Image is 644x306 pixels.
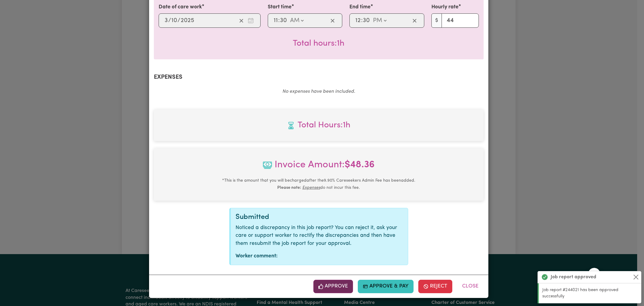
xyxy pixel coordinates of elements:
input: -- [280,16,287,25]
input: -- [273,16,278,25]
input: -- [355,16,361,25]
p: Noticed a discrepancy in this job report? You can reject it, ask your care or support worker to r... [236,224,403,248]
p: Job report #244021 has been approved successfully [542,287,638,300]
h2: Expenses [154,74,484,81]
span: Total hours worked: 1 hour [159,119,479,132]
em: No expenses have been included. [282,89,355,94]
input: -- [171,16,177,25]
b: $ 48.36 [345,160,374,170]
input: -- [363,16,370,25]
span: / [168,17,171,24]
label: Start time [268,3,292,11]
span: $ [431,13,442,28]
label: End time [349,3,371,11]
span: / [177,17,180,24]
b: Please note: [277,186,301,190]
span: Total hours worked: 1 hour [293,39,344,48]
button: Clear date [237,16,246,25]
label: Hourly rate [431,3,459,11]
button: Reject [418,280,452,293]
input: -- [164,16,168,25]
button: Approve & Pay [358,280,414,293]
span: Need any help? [4,4,36,9]
input: ---- [180,16,194,25]
label: Date of care work [159,3,202,11]
span: : [361,17,363,24]
strong: Worker comment: [236,254,278,259]
u: Expenses [302,186,320,190]
button: Close [632,273,640,281]
span: Submitted [236,214,269,221]
button: Enter the date of care work [246,16,256,25]
span: : [278,17,280,24]
strong: Job report approved [551,273,596,281]
span: Invoice Amount: [159,158,479,177]
iframe: Close message [588,268,600,280]
button: Close [457,280,484,293]
button: Approve [313,280,353,293]
small: This is the amount that you will be charged after the 9.90 % Careseekers Admin Fee has been added... [222,178,415,190]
